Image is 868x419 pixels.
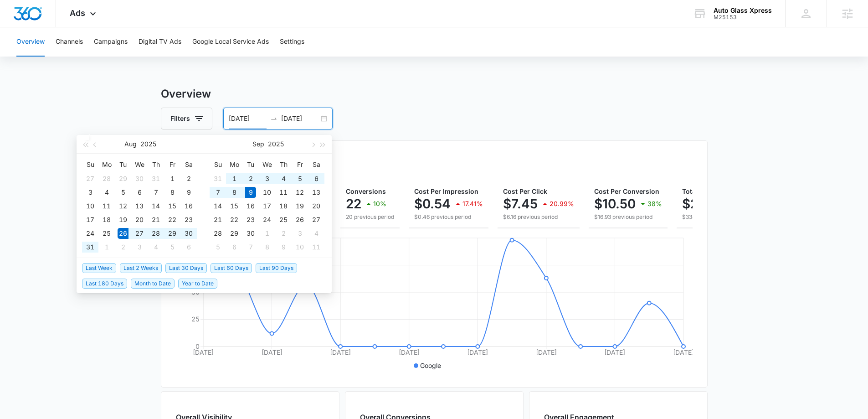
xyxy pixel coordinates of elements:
div: 9 [183,187,194,198]
div: 10 [294,242,305,253]
input: End date [281,114,319,124]
td: 2025-09-28 [210,227,226,240]
div: 7 [212,187,223,198]
td: 2025-10-08 [259,240,275,254]
td: 2025-09-16 [242,199,259,213]
td: 2025-09-05 [164,240,180,254]
div: 18 [101,214,112,225]
div: 24 [85,228,96,239]
tspan: [DATE] [261,348,282,356]
p: $10.50 [594,197,636,211]
div: 7 [150,187,161,198]
td: 2025-08-18 [98,213,115,227]
td: 2025-09-25 [275,213,292,227]
tspan: 0 [195,342,200,350]
td: 2025-09-13 [308,186,324,199]
td: 2025-09-24 [259,213,275,227]
td: 2025-08-02 [180,172,197,186]
div: 19 [294,201,305,212]
div: 28 [101,173,112,184]
div: 30 [134,173,145,184]
td: 2025-08-24 [82,227,98,240]
div: 3 [85,187,96,198]
td: 2025-09-05 [292,172,308,186]
div: 14 [150,201,161,212]
div: 30 [183,228,194,239]
th: Th [148,157,164,172]
td: 2025-09-20 [308,199,324,213]
td: 2025-08-30 [180,227,197,240]
td: 2025-09-27 [308,213,324,227]
p: Google [420,361,441,370]
span: Total Spend [682,187,719,195]
button: Channels [56,27,83,57]
td: 2025-09-08 [226,186,242,199]
div: 12 [118,201,128,212]
p: $0.54 [414,197,451,211]
div: 10 [85,201,96,212]
div: 6 [183,242,194,253]
p: 38% [647,201,662,207]
div: 1 [262,228,272,239]
tspan: [DATE] [193,348,214,356]
td: 2025-10-10 [292,240,308,254]
td: 2025-10-01 [259,227,275,240]
td: 2025-09-22 [226,213,242,227]
div: 2 [118,242,128,253]
td: 2025-09-04 [148,240,164,254]
td: 2025-08-31 [210,172,226,186]
th: We [131,157,148,172]
td: 2025-07-31 [148,172,164,186]
td: 2025-09-26 [292,213,308,227]
div: 25 [278,214,289,225]
div: 29 [229,228,240,239]
div: 26 [118,228,128,239]
td: 2025-09-30 [242,227,259,240]
td: 2025-09-01 [98,240,115,254]
div: 7 [245,242,256,253]
td: 2025-09-01 [226,172,242,186]
div: 17 [262,201,272,212]
div: 9 [278,242,289,253]
td: 2025-08-31 [82,240,98,254]
div: 13 [311,187,322,198]
td: 2025-09-21 [210,213,226,227]
p: $338.59 previous period [682,213,768,221]
div: 15 [167,201,178,212]
div: 13 [134,201,145,212]
div: 31 [212,173,223,184]
td: 2025-08-22 [164,213,180,227]
td: 2025-09-18 [275,199,292,213]
div: 6 [311,173,322,184]
tspan: [DATE] [330,348,351,356]
td: 2025-08-20 [131,213,148,227]
div: 2 [245,173,256,184]
div: 3 [262,173,272,184]
td: 2025-08-16 [180,199,197,213]
td: 2025-08-06 [131,186,148,199]
td: 2025-10-05 [210,240,226,254]
th: Su [82,157,98,172]
input: Start date [229,114,267,124]
div: 16 [245,201,256,212]
p: $6.16 previous period [503,213,574,221]
span: Last 30 Days [165,263,207,273]
td: 2025-08-08 [164,186,180,199]
td: 2025-09-11 [275,186,292,199]
p: $7.45 [503,197,538,211]
td: 2025-08-27 [131,227,148,240]
div: 31 [150,173,161,184]
tspan: 25 [191,315,200,323]
button: 2025 [268,135,284,153]
td: 2025-10-03 [292,227,308,240]
td: 2025-09-09 [242,186,259,199]
td: 2025-10-09 [275,240,292,254]
td: 2025-08-26 [115,227,131,240]
p: 17.41% [462,201,483,207]
th: Tu [115,157,131,172]
td: 2025-09-29 [226,227,242,240]
td: 2025-08-25 [98,227,115,240]
div: 5 [167,242,178,253]
span: Year to Date [178,279,217,289]
div: 1 [101,242,112,253]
